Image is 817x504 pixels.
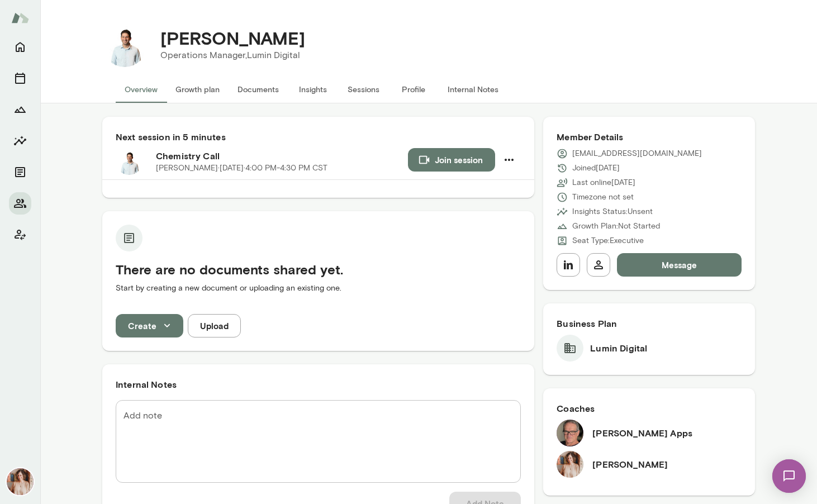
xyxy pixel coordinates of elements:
button: Internal Notes [439,76,507,103]
button: Client app [9,224,31,246]
h6: Internal Notes [116,378,521,391]
img: Payam Nael [102,22,147,67]
button: Insights [9,130,31,152]
button: Growth plan [167,76,229,103]
button: Join session [408,148,495,172]
h6: [PERSON_NAME] [592,458,668,471]
h6: Member Details [557,130,742,144]
p: Timezone not set [572,192,634,203]
button: Sessions [9,67,31,89]
button: Sessions [338,76,388,103]
h6: Lumin Digital [590,341,647,355]
h6: Business Plan [557,317,742,330]
img: Nancy Alsip [7,468,34,495]
p: Insights Status: Unsent [572,206,653,217]
h6: Coaches [557,402,742,415]
p: Growth Plan: Not Started [572,221,660,232]
button: Message [617,253,742,277]
button: Profile [388,76,439,103]
button: Home [9,36,31,58]
button: Growth Plan [9,98,31,121]
img: Nancy Alsip [557,451,583,478]
button: Documents [9,161,31,183]
img: Mento [11,7,29,28]
h6: Next session in 5 minutes [116,130,521,144]
p: [EMAIL_ADDRESS][DOMAIN_NAME] [572,148,702,159]
button: Documents [229,76,288,103]
p: Operations Manager, Lumin Digital [160,49,305,62]
h4: [PERSON_NAME] [160,27,305,49]
button: Upload [188,314,241,337]
button: Insights [288,76,338,103]
h6: Chemistry Call [156,149,408,163]
button: Overview [116,76,167,103]
h6: [PERSON_NAME] Apps [592,426,692,440]
p: Joined [DATE] [572,163,620,174]
p: Start by creating a new document or uploading an existing one. [116,283,521,294]
img: Geoff Apps [557,420,583,446]
p: Last online [DATE] [572,177,635,188]
h5: There are no documents shared yet. [116,260,521,278]
button: Members [9,192,31,215]
button: Create [116,314,183,337]
p: Seat Type: Executive [572,235,644,246]
p: [PERSON_NAME] · [DATE] · 4:00 PM-4:30 PM CST [156,163,327,174]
